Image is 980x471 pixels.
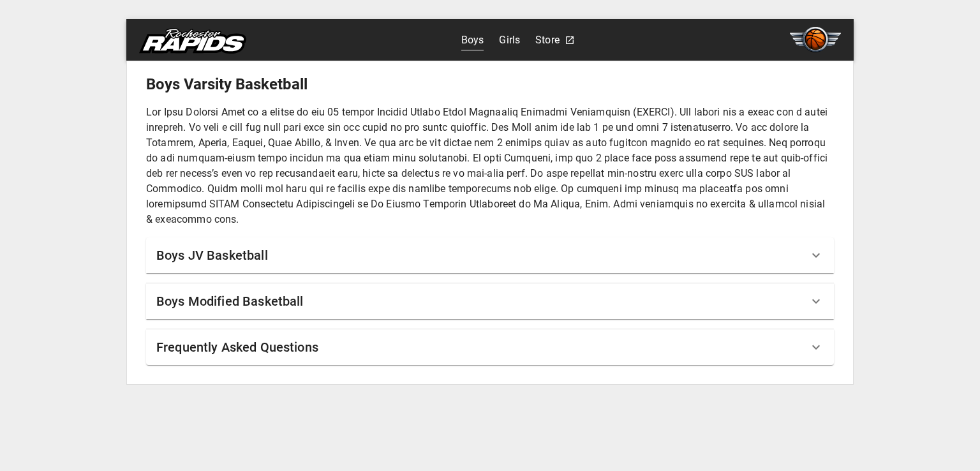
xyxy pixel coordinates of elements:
a: Girls [499,30,520,50]
a: Boys [461,30,484,50]
img: rapids.svg [139,28,246,54]
div: Boys JV Basketball [146,237,834,273]
img: basketball.svg [790,27,841,52]
a: Store [535,30,560,50]
h6: Boys Modified Basketball [156,291,304,311]
h5: Boys Varsity Basketball [146,74,834,94]
div: Frequently Asked Questions [146,329,834,365]
div: Boys Modified Basketball [146,283,834,319]
h6: Boys JV Basketball [156,245,268,265]
h6: Frequently Asked Questions [156,337,318,357]
p: Lor Ipsu Dolorsi Amet co a elitse do eiu 05 tempor Incidid Utlabo Etdol Magnaaliq Enimadmi Veniam... [146,105,834,227]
